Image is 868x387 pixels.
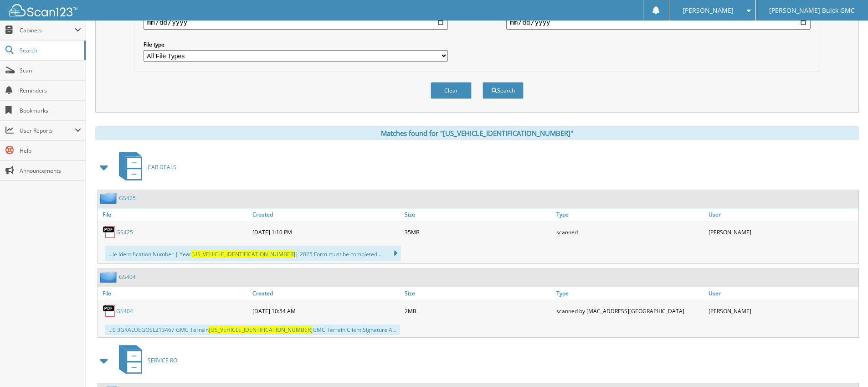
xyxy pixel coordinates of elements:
[506,15,811,30] input: end
[105,325,400,335] div: ...0 3GKALUEGOSL213467 GMC Terrain GMC Terrain Client Signature A...
[769,8,855,13] span: [PERSON_NAME] Buick GMC
[209,326,313,334] span: [US_VEHICLE_IDENTIFICATION_NUMBER]
[250,287,402,299] a: Created
[554,287,706,299] a: Type
[103,304,116,318] img: PDF.png
[148,163,176,171] span: CAR DEALS
[683,8,734,13] span: [PERSON_NAME]
[483,82,524,99] button: Search
[554,208,706,221] a: Type
[20,87,81,94] span: Reminders
[95,126,859,140] div: Matches found for "[US_VEHICLE_IDENTIFICATION_NUMBER]"
[116,307,133,315] a: GS404
[105,246,401,261] div: ...le Identification Number | Year | 2025 Form must be completed ...
[103,225,116,239] img: PDF.png
[20,147,81,155] span: Help
[706,302,858,320] div: [PERSON_NAME]
[20,26,75,34] span: Cabinets
[119,273,136,281] a: GS404
[100,192,119,204] img: folder2.png
[144,41,448,48] label: File type
[144,15,448,30] input: start
[113,149,176,185] a: CAR DEALS
[402,208,555,221] a: Size
[20,67,81,74] span: Scan
[116,228,133,236] a: GS425
[250,302,402,320] div: [DATE] 10:54 AM
[402,223,555,241] div: 35MB
[20,107,81,114] span: Bookmarks
[250,223,402,241] div: [DATE] 1:10 PM
[191,250,295,258] span: [US_VEHICLE_IDENTIFICATION_NUMBER]
[119,194,136,202] a: GS425
[9,4,77,16] img: scan123-logo-white.svg
[250,208,402,221] a: Created
[554,223,706,241] div: scanned
[100,271,119,283] img: folder2.png
[822,343,868,387] iframe: Chat Widget
[706,287,858,299] a: User
[20,127,75,134] span: User Reports
[148,356,177,364] span: SERVICE RO
[402,287,555,299] a: Size
[20,167,81,175] span: Announcements
[402,302,555,320] div: 2MB
[431,82,472,99] button: Clear
[554,302,706,320] div: scanned by [MAC_ADDRESS][GEOGRAPHIC_DATA]
[98,208,250,221] a: File
[706,223,858,241] div: [PERSON_NAME]
[98,287,250,299] a: File
[20,46,80,54] span: Search
[706,208,858,221] a: User
[113,342,177,378] a: SERVICE RO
